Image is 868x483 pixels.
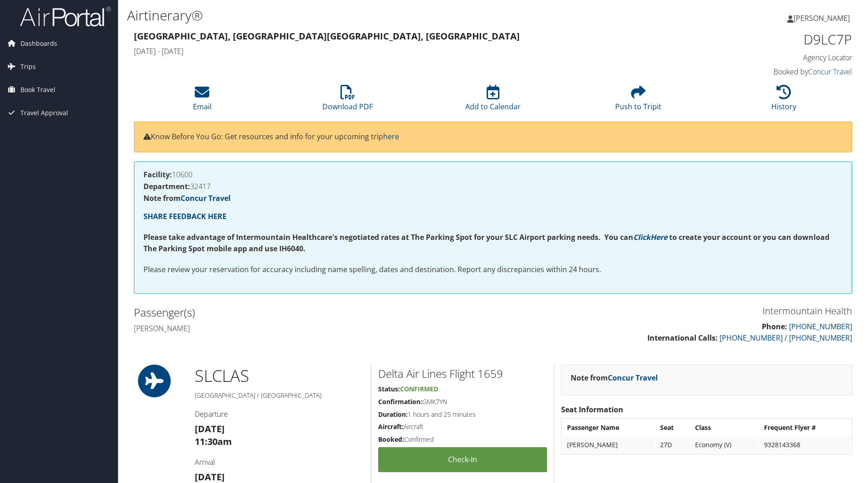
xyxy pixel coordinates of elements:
[561,405,623,415] strong: Seat Information
[562,437,655,453] td: [PERSON_NAME]
[127,6,615,25] h1: Airtinerary®
[143,181,190,191] strong: Department:
[571,373,658,383] strong: Note from
[808,67,852,77] a: Concur Travel
[195,391,364,400] h5: [GEOGRAPHIC_DATA] / [GEOGRAPHIC_DATA]
[720,333,852,343] a: [PHONE_NUMBER] / [PHONE_NUMBER]
[378,447,547,472] a: Check-in
[195,457,364,467] h4: Arrival
[195,471,225,483] strong: [DATE]
[143,232,633,242] strong: Please take advantage of Intermountain Healthcare's negotiated rates at The Parking Spot for your...
[143,171,843,178] h4: 10600
[134,46,669,56] h4: [DATE] - [DATE]
[647,333,718,343] strong: International Calls:
[20,55,36,78] span: Trips
[378,435,404,444] strong: Booked:
[195,423,225,435] strong: [DATE]
[465,90,521,112] a: Add to Calendar
[143,264,843,276] p: Please review your reservation for accuracy including name spelling, dates and destination. Repor...
[378,435,547,444] h5: Confirmed
[690,437,759,453] td: Economy (V)
[500,305,852,317] h3: Intermountain Health
[378,422,404,431] strong: Aircraft:
[134,323,486,333] h4: [PERSON_NAME]
[690,420,759,436] th: Class
[143,170,172,180] strong: Facility:
[400,385,438,393] span: Confirmed
[562,420,655,436] th: Passenger Name
[322,90,373,112] a: Download PDF
[181,193,231,203] a: Concur Travel
[378,410,408,419] strong: Duration:
[383,132,399,141] a: here
[20,78,55,101] span: Book Travel
[789,322,852,332] a: [PHONE_NUMBER]
[615,90,661,112] a: Push to Tripit
[759,437,851,453] td: 9328143368
[143,211,227,221] a: SHARE FEEDBACK HERE
[651,232,667,242] a: Here
[759,420,851,436] th: Frequent Flyer #
[378,397,422,406] strong: Confirmation:
[633,232,651,242] a: Click
[195,365,364,387] h1: SLC LAS
[20,102,68,124] span: Travel Approval
[134,30,520,42] strong: [GEOGRAPHIC_DATA], [GEOGRAPHIC_DATA] [GEOGRAPHIC_DATA], [GEOGRAPHIC_DATA]
[143,193,231,203] strong: Note from
[683,53,852,63] h4: Agency Locator
[143,131,843,143] p: Know Before You Go: Get resources and info for your upcoming trip
[378,385,400,393] strong: Status:
[794,13,850,23] span: [PERSON_NAME]
[195,435,232,448] strong: 11:30am
[20,6,111,27] img: airportal-logo.png
[656,437,690,453] td: 27D
[683,67,852,77] h4: Booked by
[20,32,57,55] span: Dashboards
[378,366,547,381] h2: Delta Air Lines Flight 1659
[608,373,658,383] a: Concur Travel
[683,30,852,49] h1: D9LC7P
[656,420,690,436] th: Seat
[143,183,843,190] h4: 32417
[771,90,796,112] a: History
[787,5,859,32] a: [PERSON_NAME]
[134,305,486,320] h2: Passenger(s)
[762,322,787,332] strong: Phone:
[193,90,212,112] a: Email
[378,422,547,431] h5: Aircraft
[195,409,364,419] h4: Departure
[378,410,547,419] h5: 1 hours and 25 minutes
[378,397,547,406] h5: GMK7YN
